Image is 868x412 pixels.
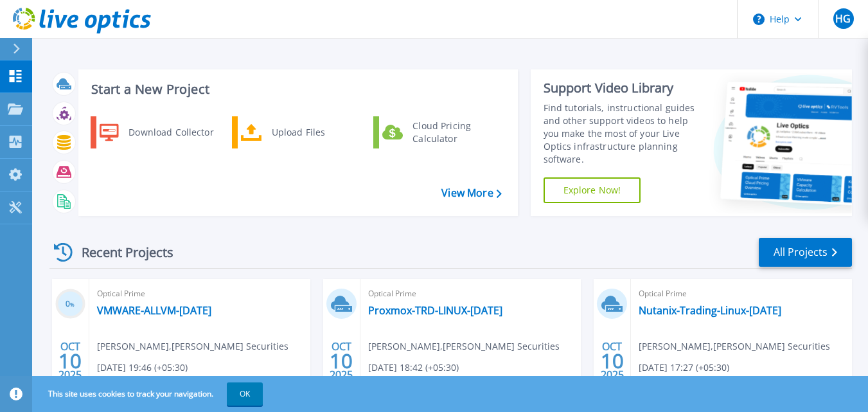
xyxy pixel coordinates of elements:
a: Upload Files [232,116,364,148]
span: [DATE] 17:27 (+05:30) [639,361,729,375]
span: HG [835,13,851,24]
span: 10 [330,355,353,366]
a: Explore Now! [544,177,641,203]
a: Download Collector [91,116,222,148]
span: [PERSON_NAME] , [PERSON_NAME] Securities [97,339,288,354]
a: Nutanix-Trading-Linux-[DATE] [639,304,781,317]
div: Recent Projects [49,237,191,268]
div: Support Video Library [544,80,704,96]
span: 10 [601,355,624,366]
div: Find tutorials, instructional guides and other support videos to help you make the most of your L... [544,102,704,166]
h3: 0 [55,297,85,312]
span: Optical Prime [97,287,303,301]
button: OK [227,382,263,406]
div: Download Collector [122,120,219,145]
div: Cloud Pricing Calculator [406,120,501,145]
a: Cloud Pricing Calculator [373,116,505,148]
span: [DATE] 18:42 (+05:30) [368,361,459,375]
span: [PERSON_NAME] , [PERSON_NAME] Securities [639,339,830,354]
h3: Start a New Project [91,82,501,96]
div: OCT 2025 [600,337,624,384]
a: All Projects [759,238,852,267]
div: OCT 2025 [58,337,82,384]
a: VMWARE-ALLVM-[DATE] [97,304,211,317]
span: 10 [58,355,82,366]
a: Proxmox-TRD-LINUX-[DATE] [368,304,502,317]
span: This site uses cookies to track your navigation. [35,382,263,406]
span: % [70,301,75,308]
span: Optical Prime [639,287,844,301]
span: [PERSON_NAME] , [PERSON_NAME] Securities [368,339,560,354]
div: OCT 2025 [329,337,353,384]
span: [DATE] 19:46 (+05:30) [97,361,188,375]
div: Upload Files [265,120,360,145]
a: View More [441,187,501,199]
span: Optical Prime [368,287,574,301]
